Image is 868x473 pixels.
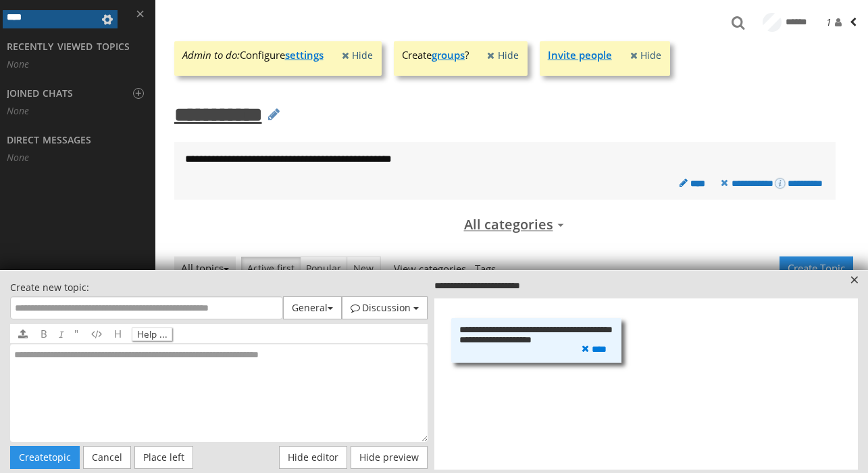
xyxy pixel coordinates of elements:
a: View categories [386,256,469,281]
i: None [7,151,29,164]
i: I [58,330,63,340]
h3: Joined Chats [7,89,73,98]
span: Create new topic: [10,281,89,294]
a: Invite people [548,48,612,62]
div: Configure [182,48,324,62]
a: settings [285,48,324,62]
button: + [133,88,144,99]
button: Createtopic [10,446,80,469]
button: Upload a file or image [10,324,35,343]
span: topic [49,451,71,464]
button: H [109,324,127,343]
span: All categories [464,215,563,233]
i: None [7,104,29,117]
h3: Recently viewed topics [7,42,130,51]
a: groups [432,48,465,62]
button: General [283,296,342,319]
button: I [53,327,69,342]
button: Discussion [342,296,428,319]
button: Cancel [83,446,131,469]
button: Place left [134,446,193,469]
a: Hide [628,49,662,62]
button: " [69,324,84,343]
button: All topics [174,256,236,280]
a: Popular [301,256,347,280]
a: Hide [484,49,519,62]
button: Hide editor [279,446,347,469]
button: Create Topic [780,256,853,280]
button: Hide preview [351,446,428,469]
button: All categories [464,211,563,239]
a: Tags [469,256,503,281]
a: New [347,256,381,280]
i: None [7,58,29,70]
h3: Direct Messages [7,135,91,145]
button: 1 [817,7,868,35]
button: B [35,324,53,343]
button: Preformatted text [84,324,109,343]
div: Create ? [402,48,469,62]
a: Hide [339,49,374,62]
span: 1 [826,16,845,28]
i: Admin to do: [182,48,240,62]
a: Active first [241,256,301,280]
span: Create [19,451,71,464]
span: Discussion [351,301,411,314]
button: Help ... [132,328,172,341]
span: Topic actions [99,12,116,27]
